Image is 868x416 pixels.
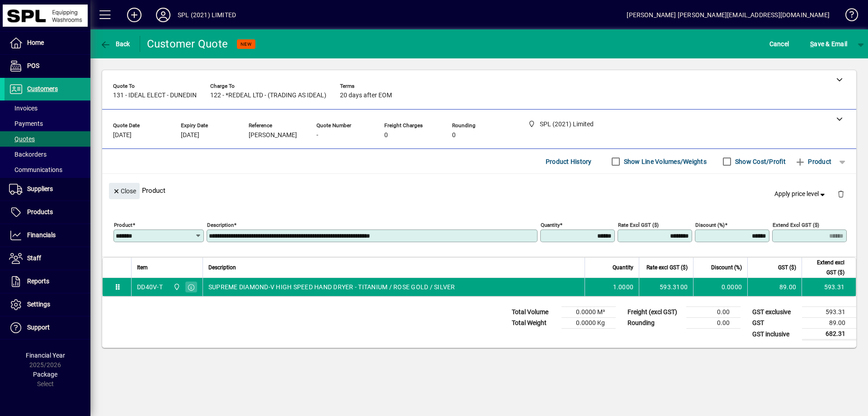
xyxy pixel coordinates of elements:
span: [DATE] [113,132,132,139]
span: 0 [452,132,456,139]
span: GST ($) [778,263,796,273]
span: 131 - IDEAL ELECT - DUNEDIN [113,92,197,99]
span: Quotes [9,135,35,143]
a: POS [5,55,90,77]
span: Close [113,184,136,199]
td: Total Weight [507,318,561,329]
mat-label: Description [207,222,234,228]
mat-label: Extend excl GST ($) [773,222,819,228]
a: Financials [5,224,90,247]
td: 593.31 [802,307,856,318]
div: Product [102,174,856,207]
button: Save & Email [806,36,852,52]
span: Package [33,371,57,378]
span: Suppliers [27,185,53,192]
button: Add [120,7,149,23]
td: Freight (excl GST) [623,307,686,318]
span: Customers [27,85,58,92]
span: Extend excl GST ($) [807,258,844,277]
a: Knowledge Base [839,2,857,31]
a: Settings [5,293,90,316]
button: Back [98,36,132,52]
app-page-header-button: Delete [830,190,852,198]
button: Cancel [767,36,792,52]
td: 0.00 [686,307,741,318]
span: Discount (%) [711,263,742,273]
a: Quotes [5,131,90,147]
span: Home [27,39,44,46]
span: [PERSON_NAME] [249,132,297,139]
div: Customer Quote [147,37,228,51]
td: GST [748,318,802,329]
td: Total Volume [507,307,561,318]
span: Apply price level [774,189,827,199]
td: 0.0000 [693,278,747,296]
span: Quantity [613,263,633,273]
span: - [316,132,318,139]
a: Staff [5,247,90,270]
a: Products [5,201,90,224]
span: 20 days after EOM [340,92,392,99]
td: Rounding [623,318,686,329]
mat-label: Product [114,222,132,228]
button: Profile [149,7,178,23]
span: Support [27,324,50,331]
app-page-header-button: Back [90,36,140,52]
div: DD40V-T [137,282,163,292]
span: Staff [27,254,41,262]
span: [DATE] [181,132,199,139]
td: 89.00 [747,278,802,296]
label: Show Cost/Profit [733,157,786,166]
span: Product History [546,154,592,169]
span: SPL (2021) Limited [171,282,181,292]
span: Settings [27,301,50,308]
span: Communications [9,166,62,173]
span: Invoices [9,105,38,112]
span: Products [27,208,53,215]
button: Apply price level [771,186,830,202]
button: Product History [542,153,595,170]
span: S [810,40,814,48]
span: Product [795,154,831,169]
span: Backorders [9,151,47,158]
a: Communications [5,162,90,177]
td: 0.0000 M³ [561,307,616,318]
span: Payments [9,120,43,127]
span: 0 [384,132,388,139]
span: Description [208,263,236,273]
a: Home [5,32,90,54]
td: 0.0000 Kg [561,318,616,329]
button: Product [790,153,836,170]
td: 89.00 [802,318,856,329]
span: Financial Year [26,352,65,359]
app-page-header-button: Close [107,186,142,195]
span: SUPREME DIAMOND-V HIGH SPEED HAND DRYER - TITANIUM / ROSE GOLD / SILVER [208,282,455,292]
span: Reports [27,277,49,285]
span: Item [137,263,148,273]
mat-label: Quantity [541,222,560,228]
span: NEW [241,41,252,47]
span: Cancel [769,37,789,51]
td: GST exclusive [748,307,802,318]
a: Invoices [5,100,90,116]
div: SPL (2021) LIMITED [178,8,236,22]
span: ave & Email [810,37,847,51]
mat-label: Rate excl GST ($) [618,222,659,228]
mat-label: Discount (%) [695,222,725,228]
span: Rate excl GST ($) [646,263,688,273]
a: Support [5,316,90,339]
label: Show Line Volumes/Weights [622,157,707,166]
button: Delete [830,183,852,205]
td: 593.31 [802,278,856,296]
a: Reports [5,270,90,293]
span: Back [100,40,130,48]
a: Payments [5,116,90,131]
div: 593.3100 [645,282,688,292]
span: 122 - *REDEAL LTD - (TRADING AS IDEAL) [210,92,326,99]
div: [PERSON_NAME] [PERSON_NAME][EMAIL_ADDRESS][DOMAIN_NAME] [627,8,830,22]
button: Close [109,183,140,199]
span: 1.0000 [613,282,634,292]
span: POS [27,62,39,69]
td: 0.00 [686,318,741,329]
a: Suppliers [5,178,90,201]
